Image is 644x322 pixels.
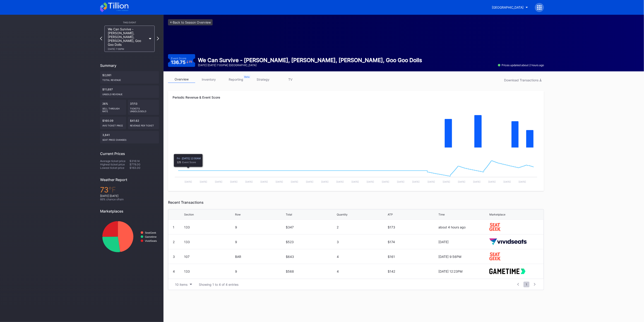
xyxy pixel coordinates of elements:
text: [DATE] [519,180,526,183]
div: 4 [173,269,175,273]
span: ℉ [108,185,116,194]
img: seatGeek.svg [489,223,500,231]
text: [DATE] [473,180,481,183]
div: [GEOGRAPHIC_DATA] [492,5,524,9]
div: Quantity [337,213,348,216]
text: [DATE] [260,180,268,183]
a: <-Back to Season Overview [168,19,213,25]
a: reporting [222,76,250,83]
div: [DATE] 12:23PM [439,269,488,273]
div: $160.09 [100,117,126,129]
button: 10 items [173,281,194,288]
div: Total [286,213,292,216]
div: 26% [100,100,126,115]
div: 3,841 [100,131,159,143]
div: 133 [184,269,234,273]
div: Showing 1 to 4 of 4 entries [199,283,238,286]
div: seat price changes [102,137,157,141]
div: 3 [337,240,387,244]
text: [DATE] [382,180,389,183]
div: $643 [286,255,336,259]
text: [DATE] [321,180,329,183]
text: VividSeats [145,240,157,242]
text: [DATE] [443,180,450,183]
a: overview [168,76,195,83]
div: 2 [173,240,175,244]
div: Unsold Revenue [102,91,157,96]
div: $778.00 [130,163,159,166]
div: 4 [337,255,387,259]
text: [DATE] [200,180,207,183]
div: Event Score [171,57,186,60]
svg: Chart title [173,107,539,153]
text: Gametime [145,235,157,238]
div: Highest ticket price [100,163,130,166]
a: strategy [250,76,277,83]
button: [GEOGRAPHIC_DATA] [488,3,531,12]
a: inventory [195,76,222,83]
button: Download Transactions [502,77,544,83]
text: [DATE] [291,180,298,183]
div: Recent Transactions [168,200,544,205]
div: [DATE] 9:56PM [439,255,488,259]
text: [DATE] [336,180,344,183]
div: We Can Survive - [PERSON_NAME], [PERSON_NAME], [PERSON_NAME], Goo Goo Dolls [198,57,422,63]
div: 2 [337,225,387,229]
text: [DATE] [230,180,238,183]
div: 136.75 [171,60,192,65]
svg: Chart title [100,217,159,257]
div: 1 [173,225,174,229]
div: [DATE] [439,240,488,244]
div: $347 [286,225,336,229]
div: [DATE] [DATE] 7:00PM | [GEOGRAPHIC_DATA] [198,63,422,67]
img: vividSeats.svg [489,238,527,245]
div: We Can Survive - [PERSON_NAME], [PERSON_NAME], [PERSON_NAME], Goo Goo Dolls [108,27,147,50]
span: 1 [524,282,529,287]
div: Row [235,213,241,216]
div: 37/13 [128,100,159,115]
div: Periodic Revenue & Event Score [173,95,539,99]
div: $163.00 [130,166,159,169]
div: 66 % chance of rain [100,198,159,201]
div: Current Prices [100,151,159,156]
div: Summary [100,63,159,68]
text: [DATE] [397,180,405,183]
a: TV [277,76,304,83]
div: 9 [235,225,285,229]
text: [DATE] [276,180,283,183]
div: $173 [388,225,437,229]
text: [DATE] [412,180,420,183]
div: 9 [235,269,285,273]
text: [DATE] [503,180,511,183]
div: Time [439,213,445,216]
div: 3 % [189,61,192,63]
text: [DATE] [488,180,496,183]
div: Sell Through Rate [102,105,124,113]
div: Weather Report [100,177,159,182]
div: Lowest ticket price [100,166,130,169]
div: $316.14 [130,159,159,163]
div: Total Revenue [102,77,157,81]
div: 73 [100,185,159,194]
svg: Chart title [173,153,539,186]
div: 3 [173,255,175,259]
div: Average ticket price [100,159,130,163]
div: Download Transactions [504,78,542,82]
text: [DATE] [215,180,222,183]
div: [DATE] 7:00PM [108,48,147,50]
div: Marketplace [489,213,505,216]
div: $161 [388,255,437,259]
text: [DATE] [458,180,465,183]
div: Section [184,213,194,216]
div: 107 [184,255,234,259]
text: [DATE] [367,180,374,183]
div: $568 [286,269,336,273]
div: $41.62 [128,117,159,129]
div: $11,697 [100,85,159,98]
div: This Event [100,21,159,24]
div: BAR [235,255,285,259]
text: [DATE] [245,180,253,183]
text: [DATE] [428,180,435,183]
div: 133 [184,240,234,244]
div: 9 [235,240,285,244]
